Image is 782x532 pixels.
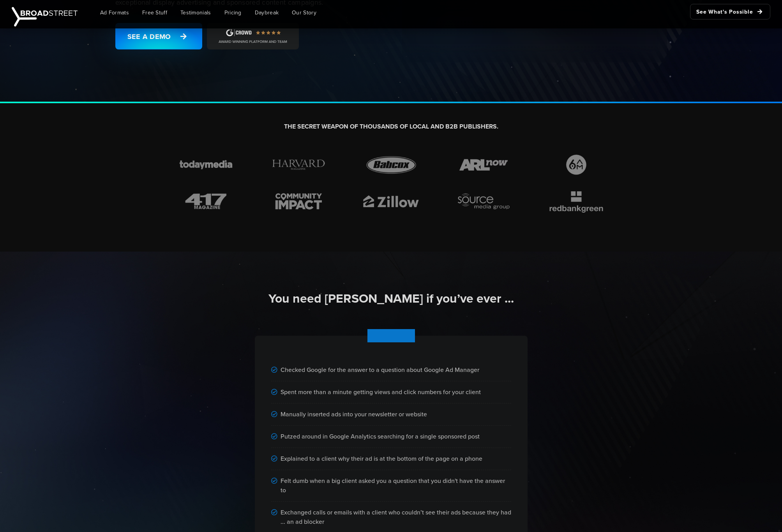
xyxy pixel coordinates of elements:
[292,9,316,17] span: Our Story
[249,4,284,21] a: Daybreak
[271,381,511,403] div: Spent more than a minute getting views and click numbers for your client
[142,9,167,17] span: Free Stuff
[544,189,609,213] img: brand-icon
[451,189,516,213] img: brand-icon
[136,4,173,21] a: Free Stuff
[174,123,609,131] h2: THE SECRET WEAPON OF THOUSANDS OF LOCAL AND B2B PUBLISHERS.
[271,403,511,426] div: Manually inserted ads into your newsletter or website
[174,153,238,177] img: brand-icon
[544,153,609,177] img: brand-icon
[451,153,516,177] img: brand-icon
[94,4,135,21] a: Ad Formats
[255,9,279,17] span: Daybreak
[224,9,242,17] span: Pricing
[115,23,202,49] a: See a Demo
[286,4,322,21] a: Our Story
[175,4,217,21] a: Testimonials
[271,426,511,448] div: Putzed around in Google Analytics searching for a single sponsored post
[12,7,78,26] img: Broadstreet | The Ad Manager for Small Publishers
[271,359,511,381] div: Checked Google for the answer to a question about Google Ad Manager
[266,153,331,177] img: brand-icon
[219,4,247,21] a: Pricing
[359,153,424,177] img: brand-icon
[690,4,770,19] a: See What's Possible
[180,9,211,17] span: Testimonials
[266,189,331,213] img: brand-icon
[359,189,424,213] img: brand-icon
[100,9,129,17] span: Ad Formats
[174,189,238,213] img: brand-icon
[174,291,609,307] h2: You need [PERSON_NAME] if you’ve ever ...
[271,470,511,502] div: Felt dumb when a big client asked you a question that you didn't have the answer to
[271,448,511,470] div: Explained to a client why their ad is at the bottom of the page on a phone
